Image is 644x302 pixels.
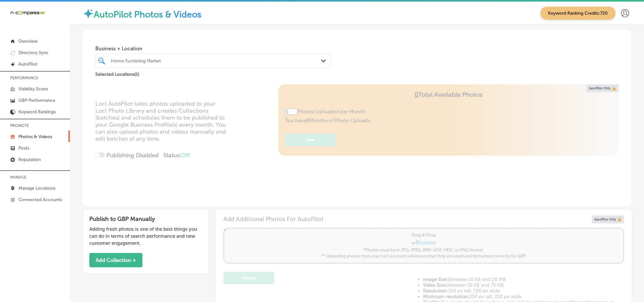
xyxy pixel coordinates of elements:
div: Home Furnishing Market [111,58,322,63]
p: Adding fresh photos is one of the best things you can do in terms of search performance and new c... [89,226,202,247]
label: AutoPilot Photos & Videos [94,9,202,20]
p: GBP Performance [18,98,55,103]
p: Reputation [18,157,41,162]
img: 660ab0bf-5cc7-4cb8-ba1c-48b5ae0f18e60NCTV_CLogo_TV_Black_-500x88.png [10,10,45,16]
h3: Publish to GBP Manually [89,215,202,222]
span: Business + Location [95,46,331,52]
p: Connected Accounts [18,197,62,202]
button: Add Collection + [89,253,142,267]
p: Photos & Videos [18,134,52,139]
p: Manage Locations [18,186,55,191]
p: Selected Locations ( 1 ) [95,69,139,77]
img: autopilot-icon [83,8,94,19]
p: Keyword Rankings [18,109,56,115]
p: Overview [18,39,38,44]
p: Posts [18,145,29,151]
p: AutoPilot [18,61,38,67]
p: Visibility Score [18,86,48,92]
p: Directory Sync [18,50,49,55]
span: Keyword Ranking Credits: 720 [540,7,615,20]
